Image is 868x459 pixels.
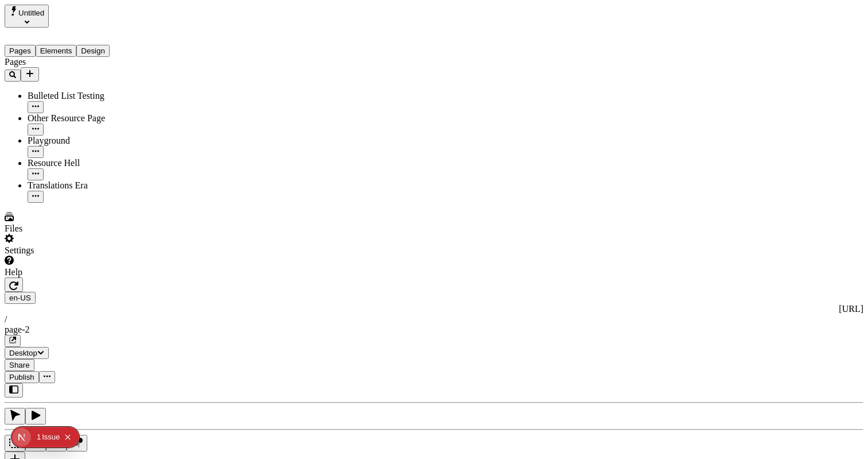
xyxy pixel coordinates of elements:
span: Share [9,361,30,369]
div: Help [5,267,142,277]
div: / [5,314,863,325]
button: Share [5,359,34,371]
button: Select site [5,5,49,28]
button: Open locale picker [5,292,36,304]
div: page-2 [5,325,863,335]
button: Pages [5,45,36,57]
div: Settings [5,245,142,256]
div: [URL] [5,304,863,314]
span: Publish [9,373,34,381]
span: Untitled [18,9,44,17]
div: Bulleted List Testing [28,91,142,101]
button: Box [5,435,25,452]
div: Other Resource Page [28,113,142,124]
div: Resource Hell [28,158,142,168]
button: Desktop [5,347,49,359]
div: Pages [5,57,142,67]
button: Design [76,45,110,57]
div: Playground [28,136,142,146]
div: Files [5,223,142,234]
button: Elements [36,45,77,57]
button: Publish [5,371,39,383]
div: Translations Era [28,180,142,191]
span: Desktop [9,349,37,357]
p: Cookie Test Route [5,9,168,20]
span: en-US [9,294,31,302]
button: Add new [21,67,39,82]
